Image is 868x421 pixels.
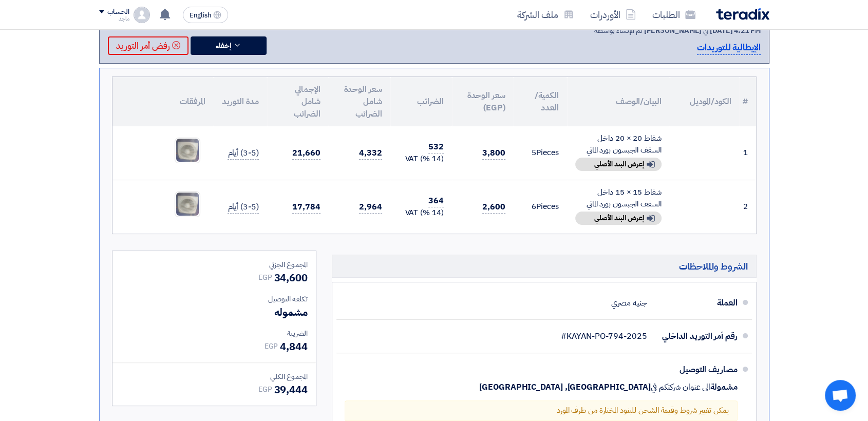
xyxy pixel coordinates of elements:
span: 6 [532,201,536,212]
span: الى عنوان شركتكم في [651,382,710,392]
div: إعرض البند الأصلي [575,158,662,171]
button: رفض أمر التوريد [108,36,188,55]
div: المجموع الكلي [121,371,308,382]
td: 1 [740,126,756,180]
a: الطلبات [644,3,704,27]
div: (14 %) VAT [399,207,444,219]
img: Teradix logo [716,8,769,20]
img: ___1756369221454.jpg [175,138,200,163]
span: [PERSON_NAME] [644,25,702,36]
div: Open chat [825,380,856,411]
span: 34,600 [274,270,307,285]
span: (3-5) أيام [228,201,258,214]
div: شفاط 20 × 20 داخل السقف الجبسون بورد الماني [575,132,662,156]
div: المجموع الجزئي [121,259,308,270]
th: مدة التوريد [214,77,267,126]
div: الضريبة [121,328,308,339]
h5: الشروط والملاحظات [332,255,757,278]
a: ملف الشركة [509,3,582,27]
div: العملة [655,291,738,315]
span: مشمولة [710,382,737,392]
div: إعرض البند الأصلي [575,212,662,225]
th: المرفقات [112,77,214,126]
div: يمكن تغيير شروط وقيمة الشحن للبنود المختارة من طرف المورد [345,400,738,421]
button: إخفاء [191,36,267,55]
span: [DATE] 4:21 PM [710,25,761,36]
span: مشموله [274,304,307,320]
th: سعر الوحدة (EGP) [452,77,514,126]
span: 4,844 [280,339,308,354]
span: في [703,25,708,36]
span: #KAYAN-PO-794-2025 [561,331,647,341]
a: الأوردرات [582,3,644,27]
div: تكلفه التوصيل [121,294,308,304]
span: 21,660 [292,147,320,160]
th: سعر الوحدة شامل الضرائب [329,77,390,126]
span: EGP [258,272,272,283]
span: 17,784 [292,201,320,214]
p: الإيطالية للتوريدات [697,41,760,55]
th: الإجمالي شامل الضرائب [267,77,329,126]
span: 3,800 [482,147,505,160]
span: 39,444 [274,382,307,397]
img: profile_test.png [134,7,150,23]
div: (14 %) VAT [399,153,444,165]
td: Pieces [514,126,567,180]
th: الكمية/العدد [514,77,567,126]
div: جنيه مصري [611,293,647,313]
th: # [740,77,756,126]
span: EGP [258,384,272,395]
span: (3-5) أيام [228,147,258,160]
th: الكود/الموديل [670,77,740,126]
th: الضرائب [390,77,452,126]
span: [GEOGRAPHIC_DATA], [GEOGRAPHIC_DATA] [479,382,650,392]
span: 364 [428,195,444,207]
span: تم الإنشاء بواسطة [594,25,642,36]
button: English [183,7,228,23]
div: رقم أمر التوريد الداخلي [655,324,738,349]
span: English [190,12,211,19]
th: البيان/الوصف [567,77,670,126]
span: 2,964 [359,201,382,214]
span: 532 [428,141,444,154]
span: 5 [532,147,536,158]
div: شفاط 15 × 15 داخل السقف الجبسون بورد الماني [575,186,662,209]
span: 2,600 [482,201,505,214]
td: Pieces [514,180,567,234]
td: 2 [740,180,756,234]
img: ___1756369232198.jpg [175,192,200,217]
div: ماجد [99,16,129,22]
span: 4,332 [359,147,382,160]
span: EGP [265,341,278,352]
div: الحساب [107,8,129,16]
div: مصاريف التوصيل [655,357,738,382]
